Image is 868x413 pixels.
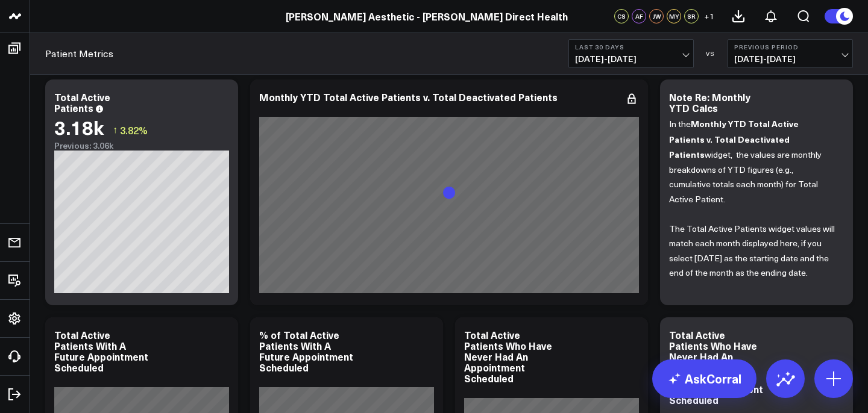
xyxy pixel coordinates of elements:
[728,39,853,68] button: Previous Period[DATE]-[DATE]
[702,9,716,23] button: +1
[575,43,687,51] b: Last 30 Days
[575,54,687,64] span: [DATE] - [DATE]
[54,328,148,374] div: Total Active Patients With A Future Appointment Scheduled
[669,328,763,406] div: Total Active Patients Who Have Never Had An Appointment Scheduled With A Future Appointment Sched...
[614,9,629,23] div: CS
[286,10,568,23] a: [PERSON_NAME] Aesthetic - [PERSON_NAME] Direct Health
[113,122,118,138] span: ↑
[669,116,835,206] p: In the widget, the values are monthly breakdowns of YTD figures (e.g., cumulative totals each mon...
[259,328,353,374] div: % of Total Active Patients With A Future Appointment Scheduled
[669,222,835,281] p: The Total Active Patients widget values will match each month displayed here, if you select [DATE...
[667,9,681,23] div: MY
[259,90,558,104] div: Monthly YTD Total Active Patients v. Total Deactivated Patients
[54,116,104,138] div: 3.18k
[464,328,552,385] div: Total Active Patients Who Have Never Had An Appointment Scheduled
[669,90,750,114] div: Note Re: Monthly YTD Calcs
[684,9,699,23] div: SR
[632,9,646,23] div: AF
[734,54,846,64] span: [DATE] - [DATE]
[54,90,110,114] div: Total Active Patients
[54,141,229,151] div: Previous: 3.06k
[669,117,799,160] b: Monthly YTD Total Active Patients v. Total Deactivated Patients
[652,359,756,398] a: AskCorral
[734,43,846,51] b: Previous Period
[568,39,694,68] button: Last 30 Days[DATE]-[DATE]
[700,50,722,57] div: VS
[649,9,664,23] div: JW
[704,12,714,20] span: + 1
[45,47,113,60] a: Patient Metrics
[120,123,148,137] span: 3.82%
